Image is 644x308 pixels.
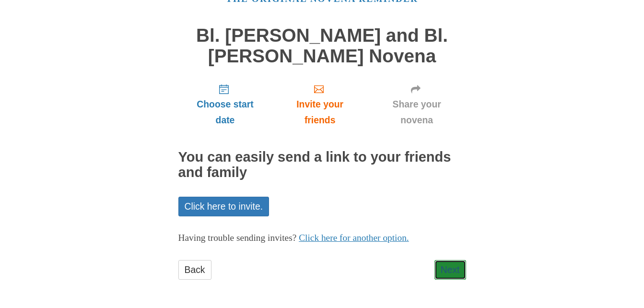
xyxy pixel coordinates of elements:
[178,233,297,243] span: Having trouble sending invites?
[178,76,272,133] a: Choose start date
[299,233,409,243] a: Click here for another option.
[368,76,466,133] a: Share your novena
[281,96,358,128] span: Invite your friends
[377,96,457,128] span: Share your novena
[178,25,466,66] h1: Bl. [PERSON_NAME] and Bl. [PERSON_NAME] Novena
[188,96,263,128] span: Choose start date
[178,150,466,180] h2: You can easily send a link to your friends and family
[178,260,211,280] a: Back
[272,76,367,133] a: Invite your friends
[178,197,269,216] a: Click here to invite.
[434,260,466,280] a: Next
